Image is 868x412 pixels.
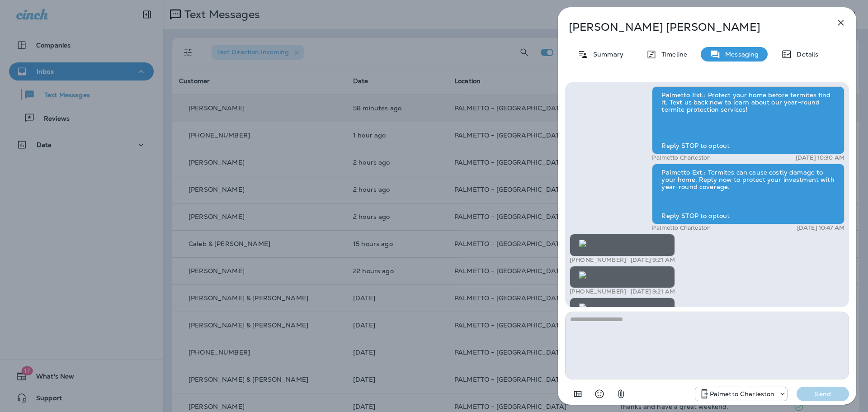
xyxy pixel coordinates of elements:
p: Palmetto Charleston [652,224,711,232]
p: Palmetto Charleston [710,390,775,398]
p: [PERSON_NAME] [PERSON_NAME] [569,21,816,33]
img: twilio-download [579,240,586,247]
button: Select an emoji [590,385,609,403]
div: Palmetto Ext.: Protect your home before termites find it. Text us back now to learn about our yea... [652,86,844,154]
p: Timeline [657,51,687,58]
p: [DATE] 9:21 AM [631,288,675,295]
p: Details [792,51,818,58]
div: Palmetto Ext.: Termites can cause costly damage to your home. Reply now to protect your investmen... [652,164,844,224]
p: [DATE] 9:21 AM [631,256,675,264]
p: [PHONE_NUMBER] [570,256,626,264]
p: Messaging [721,51,759,58]
p: [DATE] 10:47 AM [797,224,844,232]
img: twilio-download [579,271,586,279]
p: [PHONE_NUMBER] [570,288,626,295]
p: Palmetto Charleston [652,154,711,161]
button: Add in a premade template [569,385,587,403]
p: Summary [589,51,623,58]
img: twilio-download [579,303,586,311]
p: [DATE] 10:30 AM [796,154,844,161]
div: +1 (843) 277-8322 [695,388,788,399]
